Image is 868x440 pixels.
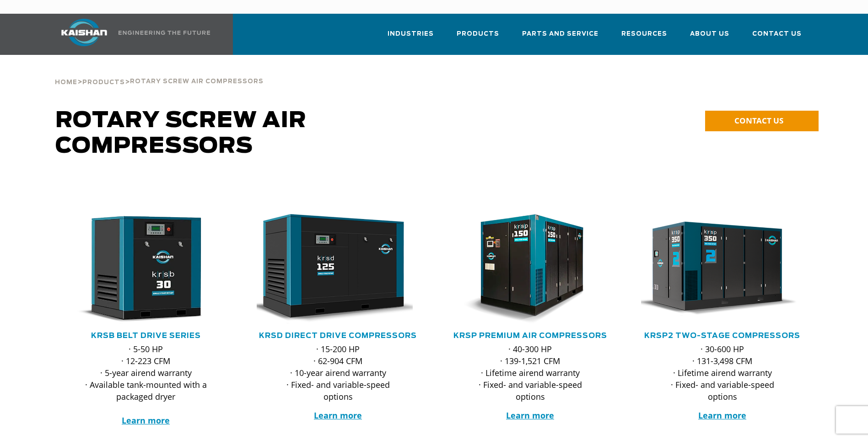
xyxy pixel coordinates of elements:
a: Learn more [314,410,362,421]
span: Industries [388,29,434,39]
span: Rotary Screw Air Compressors [55,110,307,157]
p: · 40-300 HP · 139-1,521 CFM · Lifetime airend warranty · Fixed- and variable-speed options [467,343,593,402]
a: CONTACT US [705,111,819,131]
div: krsd125 [257,214,420,324]
img: krsd125 [250,214,413,324]
a: Parts and Service [522,22,598,53]
a: Contact Us [752,22,802,53]
span: CONTACT US [734,115,783,126]
div: krsp350 [641,214,804,324]
a: KRSD Direct Drive Compressors [259,332,417,339]
a: Learn more [698,410,746,421]
span: Home [55,80,77,86]
span: About Us [690,29,729,39]
span: Products [457,29,499,39]
a: Resources [621,22,667,53]
a: Products [82,78,125,86]
div: krsp150 [449,214,612,324]
a: Learn more [122,415,170,426]
span: Rotary Screw Air Compressors [130,79,264,85]
span: Resources [621,29,667,39]
a: Kaishan USA [50,14,212,55]
img: kaishan logo [50,19,119,46]
img: krsp150 [442,214,605,324]
a: About Us [690,22,729,53]
img: Engineering the future [119,31,210,35]
img: krsb30 [58,214,221,324]
a: KRSP Premium Air Compressors [453,332,607,339]
a: Industries [388,22,434,53]
span: Products [82,80,125,86]
p: · 5-50 HP · 12-223 CFM · 5-year airend warranty · Available tank-mounted with a packaged dryer [83,343,209,426]
p: · 15-200 HP · 62-904 CFM · 10-year airend warranty · Fixed- and variable-speed options [275,343,401,402]
div: > > [55,55,264,90]
div: krsb30 [65,214,227,324]
img: krsp350 [634,214,797,324]
p: · 30-600 HP · 131-3,498 CFM · Lifetime airend warranty · Fixed- and variable-speed options [659,343,786,402]
a: Learn more [506,410,554,421]
a: KRSB Belt Drive Series [91,332,201,339]
a: Home [55,78,77,86]
a: KRSP2 Two-Stage Compressors [644,332,800,339]
span: Contact Us [752,29,802,39]
span: Parts and Service [522,29,598,39]
a: Products [457,22,499,53]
